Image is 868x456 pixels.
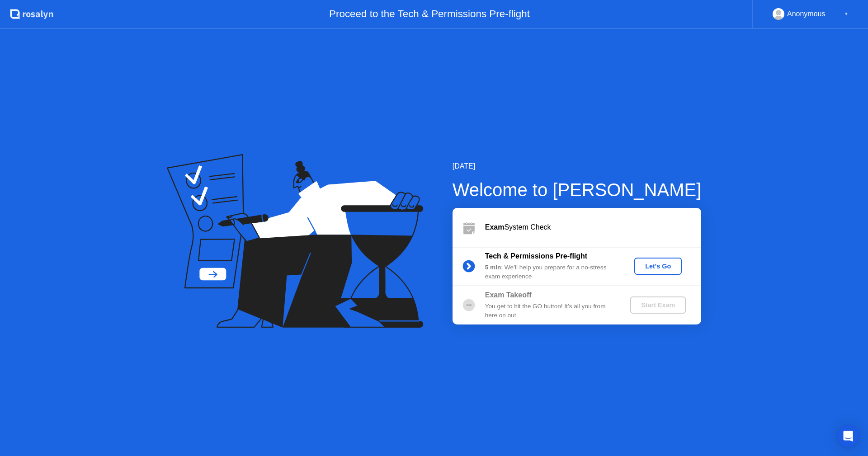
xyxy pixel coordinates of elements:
b: 5 min [485,264,501,271]
div: Welcome to [PERSON_NAME] [453,176,702,203]
div: Anonymous [787,8,826,20]
div: Let's Go [638,263,678,270]
div: Start Exam [634,301,682,309]
button: Let's Go [634,258,682,275]
div: : We’ll help you prepare for a no-stress exam experience [485,263,615,282]
b: Exam [485,223,505,231]
div: ▼ [844,8,849,20]
div: Open Intercom Messenger [837,425,859,447]
div: System Check [485,222,701,233]
div: You get to hit the GO button! It’s all you from here on out [485,302,615,320]
div: [DATE] [453,161,702,172]
button: Start Exam [630,296,686,314]
b: Tech & Permissions Pre-flight [485,252,587,260]
b: Exam Takeoff [485,291,532,299]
